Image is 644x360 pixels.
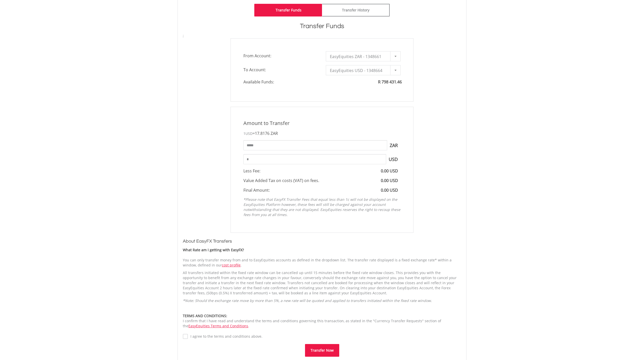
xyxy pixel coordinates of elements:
span: 0.00 USD [381,168,398,174]
span: Value Added Tax on costs (VAT) on fees. [243,178,319,183]
span: Less Fee: [243,168,260,174]
div: TERMS AND CONDITIONS: [183,313,461,318]
span: Available Funds: [240,79,322,85]
span: 0.00 USD [381,178,398,183]
span: 17.8176 [255,131,270,136]
span: 0.00 USD [381,187,398,193]
span: R 798 431.46 [378,79,402,85]
a: Transfer History [322,4,390,16]
button: Transfer Now [305,344,339,357]
em: *Please note that EasyFX Transfer Fees that equal less than 1c will not be displayed on the EasyE... [243,197,400,217]
h1: Transfer Funds [183,22,461,31]
h3: About EasyFX Transfers [183,238,461,245]
span: EasyEquities ZAR - 1348661 [330,51,389,62]
label: I agree to the terms and conditions above. [188,334,262,339]
a: cost profile [222,263,241,267]
div: What Rate am I getting with EasyFX? [183,247,461,253]
span: ZAR [271,131,278,136]
span: To Account: [240,65,322,74]
span: USD [386,154,401,164]
span: 1 [243,131,253,136]
span: = [253,131,278,136]
span: USD [245,131,253,136]
em: *Note: Should the exchange rate move by more than 5%, a new rate will be quoted and applied to tr... [183,298,432,303]
div: Amount to Transfer [240,120,404,127]
span: Final Amount: [243,187,270,193]
span: From Account: [240,51,322,60]
div: I confirm that I have read and understand the terms and conditions governing this transaction, as... [183,313,461,329]
span: EasyEquities USD - 1348664 [330,65,389,76]
a: EasyEquities Terms and Conditions [188,323,248,328]
a: Transfer Funds [254,4,322,16]
form: ; [183,33,461,357]
p: All transfers initiated within the fixed rate window can be cancelled up until 15 minutes before ... [183,270,461,296]
span: ZAR [387,140,401,150]
p: You can only transfer money from and to EasyEquities accounts as defined in the dropdown list. Th... [183,258,461,268]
